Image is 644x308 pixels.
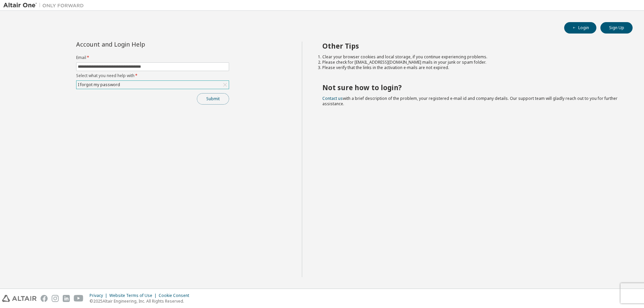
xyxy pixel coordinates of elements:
[322,96,343,101] a: Contact us
[3,2,87,9] img: Altair One
[2,295,37,302] img: altair_logo.svg
[564,22,596,34] button: Login
[600,22,633,34] button: Sign Up
[322,42,621,50] h2: Other Tips
[52,295,59,302] img: instagram.svg
[197,93,229,105] button: Submit
[77,81,121,88] div: I forgot my password
[76,81,229,89] div: I forgot my password
[90,293,109,298] div: Privacy
[159,293,193,298] div: Cookie Consent
[322,96,618,107] span: with a brief description of the problem, your registered e-mail id and company details. Our suppo...
[74,295,84,302] img: youtube.svg
[322,60,621,65] li: Please check for [EMAIL_ADDRESS][DOMAIN_NAME] mails in your junk or spam folder.
[63,295,70,302] img: linkedin.svg
[41,295,48,302] img: facebook.svg
[109,293,159,298] div: Website Terms of Use
[90,298,193,304] p: © 2025 Altair Engineering, Inc. All Rights Reserved.
[76,55,229,60] label: Email
[322,83,621,92] h2: Not sure how to login?
[322,65,621,70] li: Please verify that the links in the activation e-mails are not expired.
[322,54,621,60] li: Clear your browser cookies and local storage, if you continue experiencing problems.
[76,73,229,78] label: Select what you need help with
[76,42,199,47] div: Account and Login Help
